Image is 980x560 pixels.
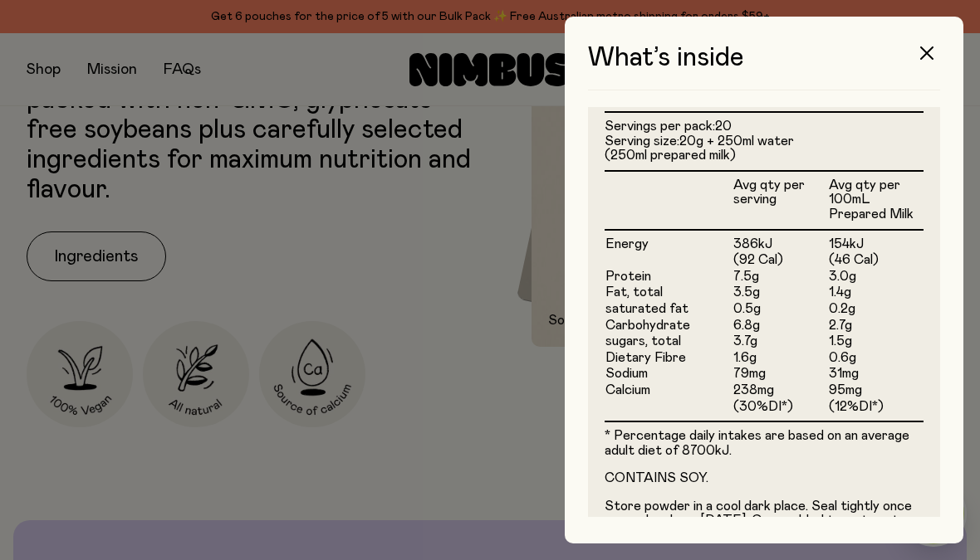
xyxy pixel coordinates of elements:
td: 386kJ [733,230,828,253]
span: 20g + 250ml water (250ml prepared milk) [605,134,794,163]
p: Store powder in a cool dark place. Seal tightly once opened and use [DATE]. Once added to water, ... [605,499,924,543]
td: 3.7g [733,334,828,350]
td: 31mg [828,366,924,382]
td: 79mg [733,366,828,382]
td: 1.6g [733,350,828,367]
td: 3.5g [733,285,828,301]
span: Carbohydrate [605,319,690,332]
span: Energy [605,237,649,251]
li: Serving size: [605,134,924,163]
td: 3.0g [828,269,924,285]
td: 238mg [733,382,828,399]
h3: What’s inside [588,43,940,90]
span: 20 [715,119,732,133]
span: sugars, total [605,334,681,348]
td: 154kJ [828,230,924,253]
li: Servings per pack: [605,119,924,134]
td: 1.5g [828,334,924,350]
td: (46 Cal) [828,252,924,269]
span: Protein [605,270,651,283]
td: 2.7g [828,318,924,334]
td: 0.6g [828,350,924,367]
span: Calcium [605,383,650,397]
td: (92 Cal) [733,252,828,269]
span: saturated fat [605,302,688,315]
p: CONTAINS SOY. [605,471,924,486]
span: Fat, total [605,285,663,299]
td: (30%DI*) [733,399,828,421]
td: 7.5g [733,269,828,285]
td: (12%DI*) [828,399,924,421]
td: 1.4g [828,285,924,301]
th: Avg qty per 100mL Prepared Milk [828,171,924,230]
td: 95mg [828,382,924,399]
span: Dietary Fibre [605,351,686,364]
td: 6.8g [733,318,828,334]
td: 0.2g [828,301,924,318]
span: Sodium [605,367,648,380]
p: * Percentage daily intakes are based on an average adult diet of 8700kJ. [605,429,924,458]
th: Avg qty per serving [733,171,828,230]
td: 0.5g [733,301,828,318]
